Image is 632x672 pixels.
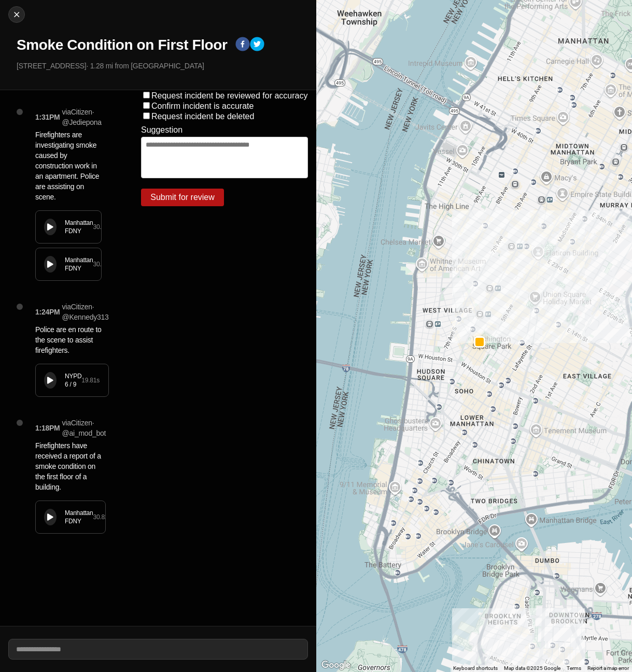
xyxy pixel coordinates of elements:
p: via Citizen · @ Jediepona [62,107,102,127]
p: Firefighters have received a report of a smoke condition on the first floor of a building. [35,440,106,492]
h1: Smoke Condition on First Floor [17,36,227,54]
img: Google [319,659,353,672]
a: Open this area in Google Maps (opens a new window) [319,659,353,672]
label: Confirm incident is accurate [151,102,254,110]
span: Map data ©2025 Google [504,665,560,671]
button: cancel [8,6,25,23]
a: Terms (opens in new tab) [567,665,581,671]
p: 1:18PM [35,423,60,433]
p: Firefighters are investigating smoke caused by construction work in an apartment. Police are assi... [35,130,102,202]
button: twitter [250,37,264,53]
p: via Citizen · @ Kennedy313 [62,302,109,322]
div: 19.81 s [81,376,100,384]
label: Request incident be reviewed for accuracy [151,91,308,100]
div: NYPD 6 / 9 [65,372,81,389]
p: 1:24PM [35,307,60,317]
p: 1:31PM [35,112,60,122]
div: Manhattan FDNY [65,256,93,273]
img: cancel [11,9,22,20]
div: Manhattan FDNY [65,219,93,235]
p: [STREET_ADDRESS] · 1.28 mi from [GEOGRAPHIC_DATA] [17,61,308,71]
p: Police are en route to the scene to assist firefighters. [35,324,109,355]
a: Report a map error [587,665,629,671]
label: Request incident be deleted [151,112,254,121]
button: facebook [235,37,250,53]
p: via Citizen · @ ai_mod_bot [62,418,106,438]
div: 30.828 s [93,513,114,521]
div: Manhattan FDNY [65,509,93,525]
div: 30.763 s [93,260,114,268]
button: Keyboard shortcuts [453,665,498,672]
div: 30.167 s [93,223,114,231]
label: Suggestion [141,125,182,135]
button: Submit for review [141,189,224,206]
